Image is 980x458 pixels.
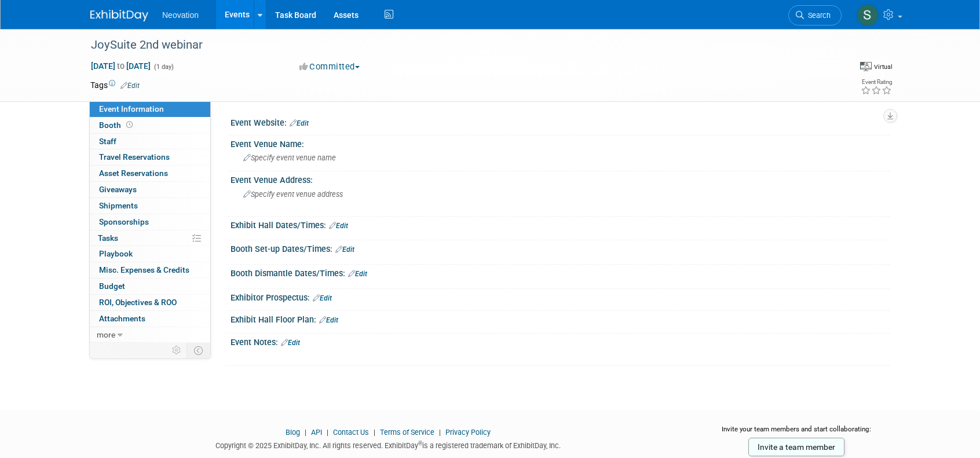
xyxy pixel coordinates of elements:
a: Contact Us [333,428,369,437]
div: Virtual [873,63,893,71]
span: Staff [99,137,116,146]
span: Booth not reserved yet [124,120,135,129]
span: Giveaways [99,185,137,194]
a: Edit [335,246,354,254]
span: Shipments [99,201,138,210]
span: | [324,428,331,437]
div: Exhibit Hall Floor Plan: [231,311,890,326]
span: Playbook [99,249,133,258]
a: Invite a team member [748,438,844,456]
span: Event Information [99,104,164,113]
a: Terms of Service [380,428,434,437]
div: Event Rating [861,79,892,85]
a: Booth [90,118,210,133]
span: Asset Reservations [99,168,168,178]
a: Budget [90,279,210,294]
div: Booth Dismantle Dates/Times: [231,265,890,280]
div: Event Notes: [231,334,890,349]
span: Specify event venue name [243,153,336,162]
span: | [436,428,444,437]
span: Attachments [99,314,145,323]
div: Event Format [773,60,893,78]
a: Sponsorships [90,214,210,230]
a: Edit [313,294,332,302]
span: Search [804,11,831,20]
a: ROI, Objectives & ROO [90,295,210,310]
div: Booth Set-up Dates/Times: [231,240,890,255]
a: Privacy Policy [445,428,491,437]
div: Invite your team members and start collaborating: [703,424,890,442]
button: Committed [295,61,364,73]
a: Playbook [90,246,210,262]
span: Budget [99,281,125,291]
a: more [90,327,210,343]
span: to [115,61,126,71]
td: Tags [90,79,140,91]
a: Edit [319,316,338,324]
span: Tasks [98,233,118,243]
sup: ® [418,440,422,446]
a: Blog [286,428,300,437]
a: Giveaways [90,182,210,197]
div: Event Venue Address: [231,171,890,186]
img: Susan Hurrell [857,4,879,26]
span: [DATE] [DATE] [90,61,151,71]
span: | [302,428,309,437]
a: Shipments [90,198,210,214]
a: API [311,428,322,437]
div: Event Format [860,60,893,72]
a: Event Information [90,101,210,117]
span: Specify event venue address [243,190,343,199]
a: Asset Reservations [90,166,210,181]
span: ROI, Objectives & ROO [99,298,177,307]
span: more [97,330,115,339]
a: Attachments [90,311,210,327]
a: Edit [348,270,367,278]
div: Event Venue Name: [231,135,890,150]
a: Edit [290,119,309,127]
div: Exhibitor Prospectus: [231,289,890,304]
a: Misc. Expenses & Credits [90,262,210,278]
img: Format-Virtual.png [860,62,872,71]
td: Personalize Event Tab Strip [167,343,187,358]
span: Sponsorships [99,217,149,226]
a: Tasks [90,230,210,246]
span: Neovation [162,10,199,20]
span: | [371,428,378,437]
a: Edit [329,222,348,230]
span: Misc. Expenses & Credits [99,265,189,274]
a: Edit [281,339,300,347]
a: Travel Reservations [90,149,210,165]
div: Event Website: [231,114,890,129]
span: Booth [99,120,135,130]
div: Copyright © 2025 ExhibitDay, Inc. All rights reserved. ExhibitDay is a registered trademark of Ex... [90,438,686,451]
td: Toggle Event Tabs [187,343,211,358]
div: JoySuite 2nd webinar [87,35,824,56]
span: Travel Reservations [99,152,170,162]
a: Search [788,5,842,25]
span: (1 day) [153,63,174,71]
a: Staff [90,134,210,149]
img: ExhibitDay [90,10,148,21]
a: Edit [120,82,140,90]
div: Exhibit Hall Dates/Times: [231,217,890,232]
